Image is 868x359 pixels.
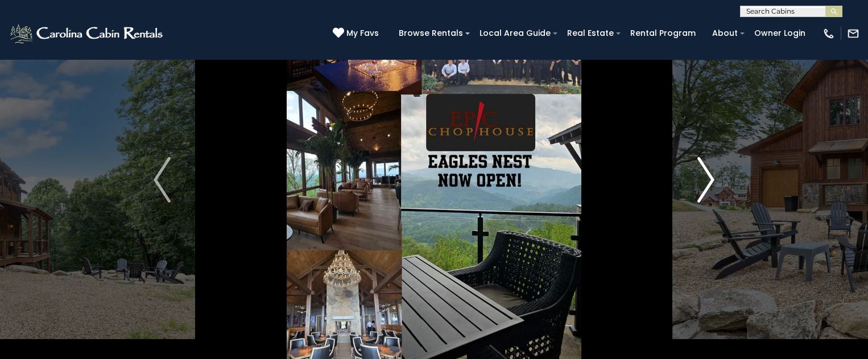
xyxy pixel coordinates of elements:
img: arrow [154,157,171,203]
img: arrow [697,157,714,203]
a: My Favs [333,27,382,40]
img: phone-regular-white.png [822,27,835,40]
a: About [706,24,743,42]
a: Owner Login [749,24,811,42]
img: White-1-2.png [9,22,166,45]
img: mail-regular-white.png [847,27,859,40]
a: Browse Rentals [393,24,469,42]
span: My Favs [346,27,379,39]
a: Real Estate [561,24,619,42]
a: Local Area Guide [474,24,556,42]
a: Rental Program [625,24,701,42]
